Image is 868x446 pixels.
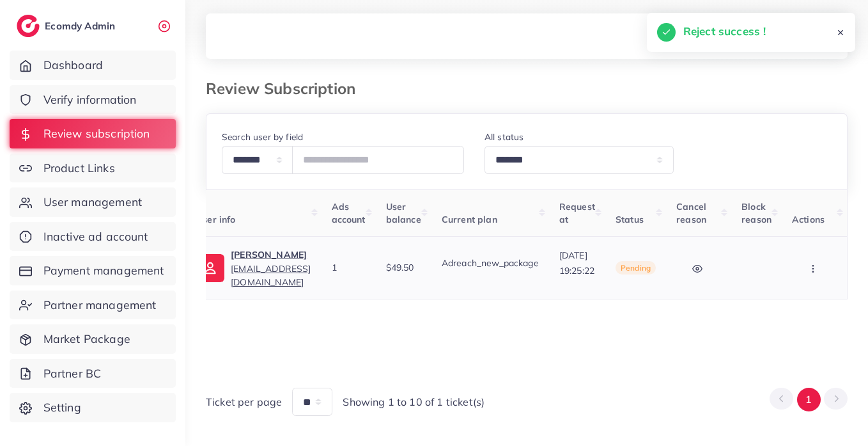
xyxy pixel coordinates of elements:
h2: Ecomdy Admin [45,20,118,32]
span: Status [616,214,644,225]
span: Product Links [43,160,115,177]
span: User info [196,214,235,225]
span: Partner BC [43,365,102,382]
span: Setting [43,399,81,416]
p: Adreach_new_package [442,255,539,271]
span: Market Package [43,331,130,347]
a: Partner management [10,291,176,320]
a: Inactive ad account [10,222,176,251]
span: Verify information [43,92,137,108]
ul: Pagination [770,388,848,411]
span: Ticket per page [206,395,282,410]
button: Go to page 1 [797,388,821,411]
span: Ads account [332,201,366,225]
span: Request at [559,201,595,225]
a: Setting [10,393,176,422]
a: Partner BC [10,359,176,388]
a: User management [10,187,176,217]
a: logoEcomdy Admin [17,15,118,37]
label: All status [484,131,524,143]
span: User balance [386,201,421,225]
h3: Review Subscription [206,79,366,98]
span: Current plan [442,214,497,225]
a: [PERSON_NAME][EMAIL_ADDRESS][DOMAIN_NAME] [231,247,311,289]
span: Dashboard [43,57,103,74]
a: Dashboard [10,51,176,80]
div: $49.50 [386,261,421,274]
span: Payment management [43,262,164,279]
h5: Reject success ! [683,23,766,40]
span: Review subscription [43,125,150,142]
span: Actions [792,214,825,225]
span: Partner management [43,297,157,314]
label: Search user by field [222,131,303,143]
p: [PERSON_NAME] [231,247,311,262]
span: Block reason [741,201,771,225]
span: Cancel reason [676,201,706,225]
a: Market Package [10,324,176,354]
span: Pending [616,261,656,275]
img: logo [17,15,40,37]
a: Review subscription [10,119,176,148]
span: User management [43,194,142,211]
span: Inactive ad account [43,228,148,245]
span: Showing 1 to 10 of 1 ticket(s) [343,395,484,410]
img: ic-user-info.36bf1079.svg [196,254,224,282]
a: Payment management [10,256,176,285]
a: Product Links [10,154,176,183]
div: 1 [332,261,366,274]
a: Verify information [10,85,176,115]
span: [EMAIL_ADDRESS][DOMAIN_NAME] [231,263,311,287]
p: [DATE] 19:25:22 [559,248,595,278]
